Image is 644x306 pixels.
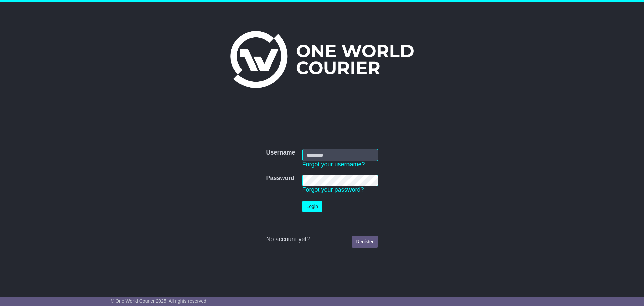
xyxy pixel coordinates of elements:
img: One World [230,31,414,88]
a: Forgot your username? [302,161,365,168]
button: Login [302,201,322,212]
a: Forgot your password? [302,186,364,193]
span: © One World Courier 2025. All rights reserved. [111,298,208,304]
div: No account yet? [266,236,378,243]
label: Password [266,175,294,182]
label: Username [266,149,295,157]
a: Register [352,236,378,248]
